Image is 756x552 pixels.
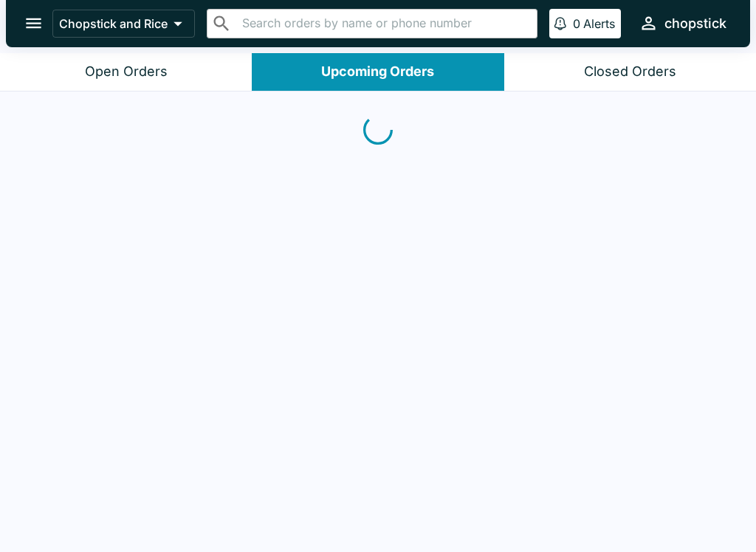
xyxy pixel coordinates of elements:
[238,13,531,34] input: Search orders by name or phone number
[573,16,580,31] p: 0
[583,16,615,31] p: Alerts
[15,4,52,42] button: open drawer
[584,63,676,80] div: Closed Orders
[633,7,732,39] button: chopstick
[52,10,195,38] button: Chopstick and Rice
[59,16,168,31] p: Chopstick and Rice
[321,63,434,80] div: Upcoming Orders
[85,63,168,80] div: Open Orders
[664,15,726,32] div: chopstick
